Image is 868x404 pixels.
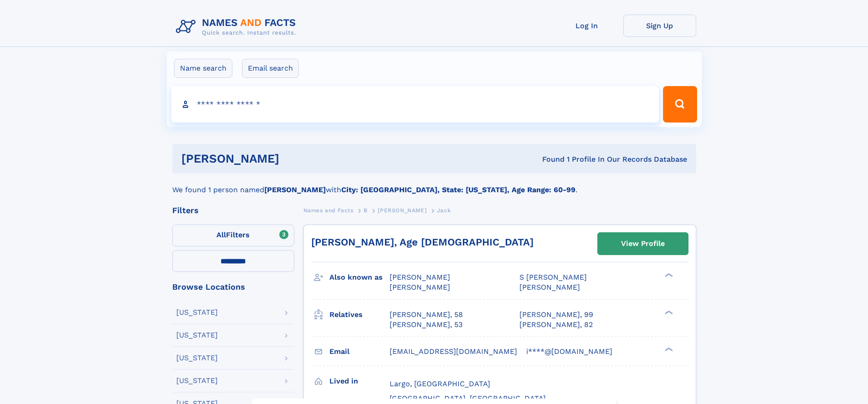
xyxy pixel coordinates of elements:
[176,377,218,384] div: [US_STATE]
[378,205,426,216] a: [PERSON_NAME]
[390,379,490,388] span: Largo, [GEOGRAPHIC_DATA]
[172,174,696,195] div: We found 1 person named with .
[550,15,623,37] a: Log In
[621,233,665,254] div: View Profile
[172,206,294,215] div: Filters
[181,153,411,164] h1: [PERSON_NAME]
[411,154,687,164] div: Found 1 Profile In Our Records Database
[519,273,587,281] span: S [PERSON_NAME]
[663,309,673,315] div: ❯
[364,205,368,216] a: B
[519,283,580,291] span: [PERSON_NAME]
[174,59,232,78] label: Name search
[329,307,390,322] h3: Relatives
[216,230,226,239] span: All
[303,205,354,216] a: Names and Facts
[663,272,673,278] div: ❯
[378,207,426,214] span: [PERSON_NAME]
[364,207,368,214] span: B
[390,347,517,356] span: [EMAIL_ADDRESS][DOMAIN_NAME]
[176,309,218,316] div: [US_STATE]
[329,373,390,389] h3: Lived in
[341,185,575,194] b: City: [GEOGRAPHIC_DATA], State: [US_STATE], Age Range: 60-99
[623,15,696,37] a: Sign Up
[176,332,218,339] div: [US_STATE]
[329,344,390,359] h3: Email
[264,185,326,194] b: [PERSON_NAME]
[390,394,546,403] span: [GEOGRAPHIC_DATA], [GEOGRAPHIC_DATA]
[519,310,593,320] a: [PERSON_NAME], 99
[172,15,303,39] img: Logo Names and Facts
[390,273,450,281] span: [PERSON_NAME]
[329,270,390,285] h3: Also known as
[242,59,299,78] label: Email search
[176,354,218,362] div: [US_STATE]
[390,310,463,320] a: [PERSON_NAME], 58
[598,233,688,255] a: View Profile
[171,86,659,123] input: search input
[172,225,294,246] label: Filters
[390,320,462,330] a: [PERSON_NAME], 53
[663,346,673,352] div: ❯
[663,86,697,123] button: Search Button
[311,236,534,248] a: [PERSON_NAME], Age [DEMOGRAPHIC_DATA]
[390,283,450,291] span: [PERSON_NAME]
[437,207,451,214] span: Jack
[172,283,294,291] div: Browse Locations
[519,320,593,330] a: [PERSON_NAME], 82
